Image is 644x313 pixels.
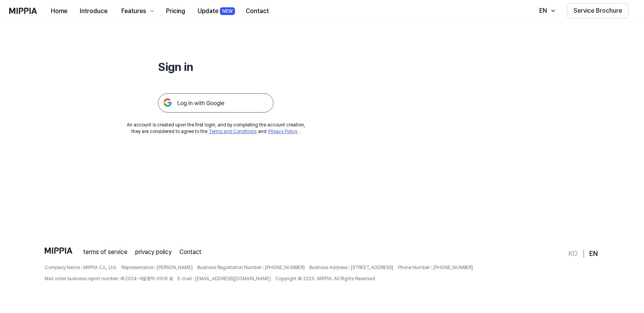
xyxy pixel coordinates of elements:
[9,8,37,14] img: logo
[178,276,271,282] span: E-mail : [EMAIL_ADDRESS][DOMAIN_NAME]
[240,3,275,19] button: Contact
[538,6,548,15] div: EN
[120,7,148,16] div: Features
[589,249,598,258] a: EN
[268,129,297,134] a: Privacy Policy
[114,3,160,19] button: Features
[191,3,240,19] button: UpdateNEW
[191,0,240,22] a: UpdateNEW
[160,3,191,19] button: Pricing
[127,122,305,135] div: An account is created upon the first login, and by completing the account creation, they are cons...
[121,264,193,271] span: Representative : [PERSON_NAME]
[45,247,72,254] img: logo
[309,264,393,271] span: Business Address : [STREET_ADDRESS]
[45,264,117,271] span: Company Name : MIPPIA Co., Ltd.
[158,59,273,75] h1: Sign in
[398,264,473,271] span: Phone Number : [PHONE_NUMBER]
[275,276,375,282] span: Copyright © 2025. MIPPIA. All Rights Reserved
[158,93,273,113] img: 구글 로그인 버튼
[45,276,173,282] span: Mail order business report number: 제 2024-서울동작-0916 호
[220,7,235,15] div: NEW
[135,247,172,257] a: privacy policy
[179,247,201,257] a: Contact
[74,3,114,19] button: Introduce
[209,129,257,134] a: Terms and Conditions
[45,3,74,19] button: Home
[569,249,578,258] a: KO
[197,264,305,271] span: Business Registration Number : [PHONE_NUMBER]
[567,3,629,19] button: Service Brochure
[83,247,127,257] a: terms of service
[532,3,561,19] button: EN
